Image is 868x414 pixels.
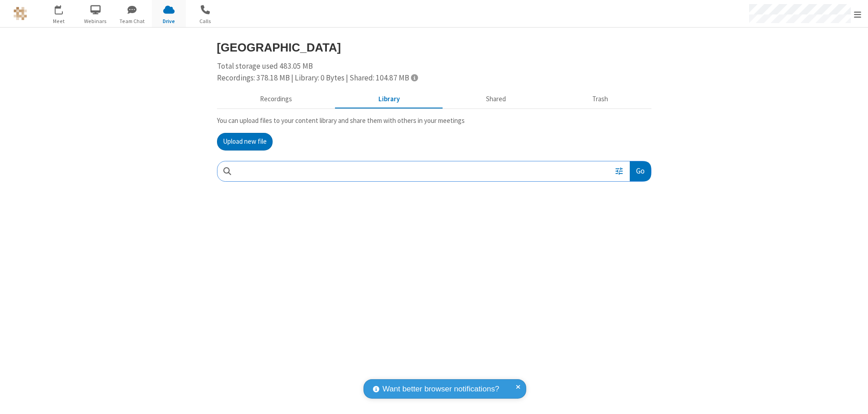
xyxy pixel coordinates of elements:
[217,91,335,108] button: Recorded meetings
[443,91,549,108] button: Shared during meetings
[217,41,651,54] h3: [GEOGRAPHIC_DATA]
[14,7,27,20] img: QA Selenium DO NOT DELETE OR CHANGE
[217,72,651,84] div: Recordings: 378.18 MB | Library: 0 Bytes | Shared: 104.87 MB
[549,91,651,108] button: Trash
[411,74,418,81] span: Totals displayed include files that have been moved to the trash.
[115,17,149,25] span: Team Chat
[630,161,651,182] button: Go
[217,61,651,84] div: Total storage used 483.05 MB
[42,17,76,25] span: Meet
[189,17,222,25] span: Calls
[335,91,443,108] button: Content library
[382,383,499,395] span: Want better browser notifications?
[217,133,273,151] button: Upload new file
[152,17,186,25] span: Drive
[79,17,113,25] span: Webinars
[217,116,651,126] p: You can upload files to your content library and share them with others in your meetings
[61,5,67,12] div: 1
